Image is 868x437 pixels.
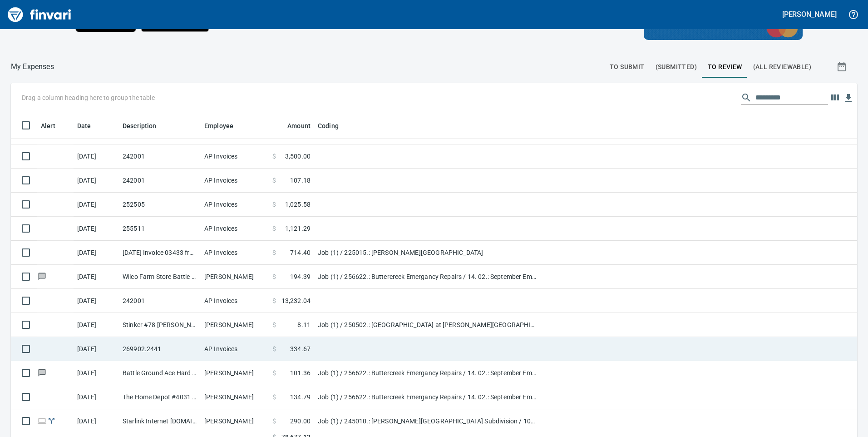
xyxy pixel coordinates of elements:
[201,289,269,313] td: AP Invoices
[780,7,839,21] button: [PERSON_NAME]
[119,313,201,337] td: Stinker #78 [PERSON_NAME] ID
[123,120,168,131] span: Description
[285,224,311,233] span: 1,121.29
[272,248,276,257] span: $
[74,385,119,409] td: [DATE]
[272,296,276,305] span: $
[201,313,269,337] td: [PERSON_NAME]
[318,120,339,131] span: Coding
[290,344,311,353] span: 334.67
[11,61,54,72] p: My Expenses
[37,370,47,376] span: Has messages
[74,337,119,361] td: [DATE]
[119,193,201,217] td: 252505
[290,248,311,257] span: 714.40
[272,417,276,426] span: $
[119,169,201,193] td: 242001
[285,200,311,209] span: 1,025.58
[314,313,541,337] td: Job (1) / 250502.: [GEOGRAPHIC_DATA] at [PERSON_NAME][GEOGRAPHIC_DATA] / 1003. .: General Require...
[290,272,311,281] span: 194.39
[272,176,276,185] span: $
[290,176,311,185] span: 107.18
[272,152,276,161] span: $
[285,152,311,161] span: 3,500.00
[74,289,119,313] td: [DATE]
[204,120,245,131] span: Employee
[708,61,742,73] span: To Review
[37,418,47,424] span: Online transaction
[22,93,155,102] p: Drag a column heading here to group the table
[119,409,201,433] td: Starlink Internet [DOMAIN_NAME] CA - [GEOGRAPHIC_DATA]
[47,418,56,424] span: Split transaction
[287,120,311,131] span: Amount
[272,368,276,377] span: $
[314,361,541,385] td: Job (1) / 256622.: Buttercreek Emergancy Repairs / 14. 02.: September Emergacny Repairs / 5: Other
[753,61,811,73] span: (All Reviewable)
[74,169,119,193] td: [DATE]
[204,120,233,131] span: Employee
[314,385,541,409] td: Job (1) / 256622.: Buttercreek Emergancy Repairs / 14. 02.: September Emergacny Repairs / 5: Other
[77,120,91,131] span: Date
[314,265,541,289] td: Job (1) / 256622.: Buttercreek Emergancy Repairs / 14. 02.: September Emergacny Repairs / 5: Other
[74,361,119,385] td: [DATE]
[41,120,55,131] span: Alert
[123,120,157,131] span: Description
[201,144,269,169] td: AP Invoices
[290,368,311,377] span: 101.36
[119,385,201,409] td: The Home Depot #4031 Hermiston OR
[290,392,311,402] span: 134.79
[290,417,311,426] span: 290.00
[201,361,269,385] td: [PERSON_NAME]
[41,120,67,131] span: Alert
[119,337,201,361] td: 269902.2441
[201,385,269,409] td: [PERSON_NAME]
[11,61,54,72] nav: breadcrumb
[276,120,311,131] span: Amount
[656,61,697,73] span: (Submitted)
[272,224,276,233] span: $
[74,144,119,169] td: [DATE]
[77,120,103,131] span: Date
[272,320,276,329] span: $
[201,409,269,433] td: [PERSON_NAME]
[828,56,857,78] button: Show transactions within a particular date range
[74,265,119,289] td: [DATE]
[119,361,201,385] td: Battle Ground Ace Hard Battle Ground [GEOGRAPHIC_DATA]
[281,296,311,305] span: 13,232.04
[782,10,837,19] h5: [PERSON_NAME]
[201,265,269,289] td: [PERSON_NAME]
[119,217,201,241] td: 255511
[74,409,119,433] td: [DATE]
[828,91,842,104] button: Choose columns to display
[119,265,201,289] td: Wilco Farm Store Battle Ground [GEOGRAPHIC_DATA]
[74,217,119,241] td: [DATE]
[297,320,311,329] span: 8.11
[272,344,276,353] span: $
[119,241,201,265] td: [DATE] Invoice 03433 from GeoPacific Engineering, Inc. (1-23145)
[314,241,541,265] td: Job (1) / 225015.: [PERSON_NAME][GEOGRAPHIC_DATA]
[201,337,269,361] td: AP Invoices
[610,61,645,73] span: To Submit
[201,241,269,265] td: AP Invoices
[201,169,269,193] td: AP Invoices
[318,120,350,131] span: Coding
[314,409,541,433] td: Job (1) / 245010.: [PERSON_NAME][GEOGRAPHIC_DATA] Subdivision / 1003. .: General Requirements / 5...
[74,193,119,217] td: [DATE]
[272,392,276,402] span: $
[119,144,201,169] td: 242001
[201,217,269,241] td: AP Invoices
[272,272,276,281] span: $
[74,313,119,337] td: [DATE]
[272,200,276,209] span: $
[37,273,47,279] span: Has messages
[119,289,201,313] td: 242001
[842,91,855,105] button: Download table
[5,4,74,25] img: Finvari
[74,241,119,265] td: [DATE]
[201,193,269,217] td: AP Invoices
